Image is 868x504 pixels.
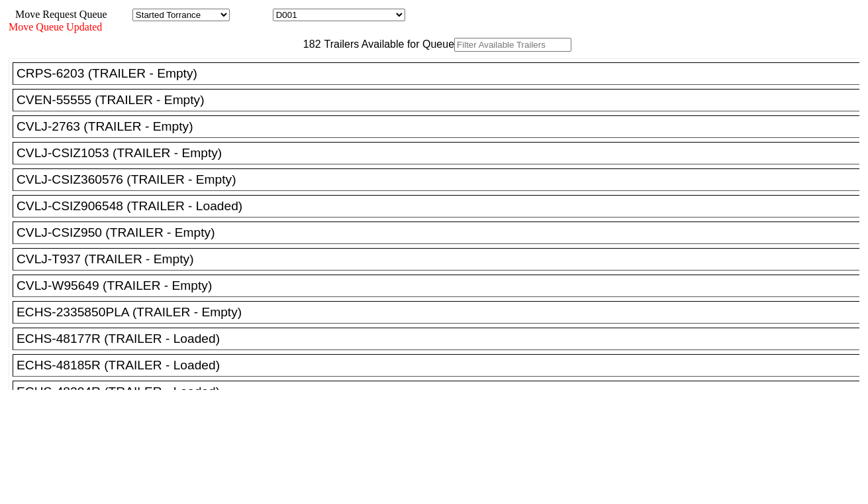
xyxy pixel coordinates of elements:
div: ECHS-48204R (TRAILER - Loaded) [17,385,867,399]
div: ECHS-2335850PLA (TRAILER - Empty) [17,305,867,320]
div: CVLJ-CSIZ906548 (TRAILER - Loaded) [17,199,867,214]
span: Move Queue Updated [9,21,102,32]
div: CVLJ-T937 (TRAILER - Empty) [17,252,867,267]
div: CVLJ-CSIZ1053 (TRAILER - Empty) [17,146,867,160]
div: CVEN-55555 (TRAILER - Empty) [17,93,867,107]
input: Filter Available Trailers [454,38,571,52]
div: CVLJ-W95649 (TRAILER - Empty) [17,279,867,293]
div: CVLJ-2763 (TRAILER - Empty) [17,119,867,134]
div: ECHS-48185R (TRAILER - Loaded) [17,358,867,373]
div: CRPS-6203 (TRAILER - Empty) [17,66,867,81]
span: Trailers Available for Queue [321,38,455,50]
span: 182 [297,38,321,50]
div: ECHS-48177R (TRAILER - Loaded) [17,332,867,346]
div: CVLJ-CSIZ360576 (TRAILER - Empty) [17,172,867,187]
span: Move Request Queue [9,9,107,20]
span: Area [109,9,130,20]
span: Location [232,9,270,20]
div: CVLJ-CSIZ950 (TRAILER - Empty) [17,225,867,240]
